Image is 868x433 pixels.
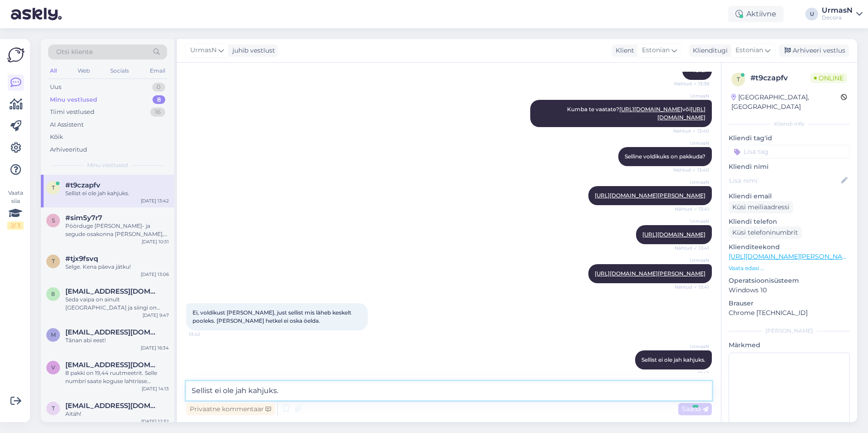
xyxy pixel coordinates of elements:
[675,245,709,251] span: Nähtud ✓ 13:41
[595,270,705,277] a: [URL][DOMAIN_NAME][PERSON_NAME]
[50,95,97,104] div: Minu vestlused
[7,46,25,64] img: Askly Logo
[52,217,55,224] span: s
[731,93,841,112] div: [GEOGRAPHIC_DATA], [GEOGRAPHIC_DATA]
[567,106,705,121] span: Kumba te vaatate? või
[642,45,670,55] span: Estonian
[729,276,850,285] p: Operatsioonisüsteem
[50,133,63,142] div: Kõik
[65,336,169,344] div: Tãnan abi eest!
[729,217,850,226] p: Kliendi telefon
[689,46,728,55] div: Klienditugi
[50,108,94,117] div: Tiimi vestlused
[52,405,55,412] span: t
[52,258,55,265] span: t
[65,287,160,295] span: 8dkristina@gmail.com
[729,226,802,239] div: Küsi telefoninumbrit
[822,14,853,21] div: Decora
[65,295,169,312] div: Seda vaipa on ainult [GEOGRAPHIC_DATA] ja siingi on kogus nii väike, et tellida ei saa. Ainult lõ...
[735,45,763,55] span: Estonian
[674,80,709,87] span: Nähtud ✓ 13:38
[729,299,850,308] p: Brauser
[675,93,709,99] span: UrmasN
[65,214,102,222] span: #sim5y7r7
[141,271,169,278] div: [DATE] 13:06
[142,238,169,245] div: [DATE] 10:51
[729,201,793,213] div: Küsi meiliaadressi
[675,140,709,147] span: UrmasN
[152,83,165,92] div: 0
[65,263,169,271] div: Selge. Kena päeva jätku!
[729,327,850,335] div: [PERSON_NAME]
[153,95,165,104] div: 8
[51,364,55,371] span: v
[729,242,850,252] p: Klienditeekond
[675,370,709,377] span: 13:43
[50,83,61,92] div: Uus
[675,257,709,264] span: UrmasN
[729,162,850,172] p: Kliendi nimi
[65,361,160,369] span: vdostojevskaja@gmail.com
[141,418,169,425] div: [DATE] 12:32
[728,6,784,22] div: Aktiivne
[729,340,850,350] p: Märkmed
[729,145,850,158] input: Lisa tag
[142,385,169,392] div: [DATE] 14:13
[729,133,850,143] p: Kliendi tag'id
[737,76,740,83] span: t
[729,192,850,201] p: Kliendi email
[729,308,850,318] p: Chrome [TECHNICAL_ID]
[51,331,56,338] span: m
[108,65,131,77] div: Socials
[675,206,709,212] span: Nähtud ✓ 13:41
[7,189,24,230] div: Vaata siia
[65,189,169,197] div: Sellist ei ole jah kahjuks.
[810,73,847,83] span: Online
[729,285,850,295] p: Windows 10
[56,47,93,57] span: Otsi kliente
[65,369,169,385] div: 8 pakki on 19,44 ruutmeetrit. Selle numbri saate koguse lahtrisse sisestada. Selle koguse hind on...
[148,65,167,77] div: Email
[822,7,853,14] div: UrmasN
[65,181,100,189] span: #t9czapfv
[729,176,839,186] input: Lisa nimi
[805,8,818,20] div: U
[141,197,169,204] div: [DATE] 13:42
[675,218,709,225] span: UrmasN
[50,145,87,154] div: Arhiveeritud
[141,344,169,351] div: [DATE] 16:34
[641,356,705,363] span: Sellist ei ole jah kahjuks.
[7,221,24,230] div: 2 / 3
[192,309,353,324] span: Ei, voldikust [PERSON_NAME], just sellist mis läheb keskelt pooleks. [PERSON_NAME] hetkel ei oska...
[619,106,682,113] a: [URL][DOMAIN_NAME]
[779,44,849,57] div: Arhiveeri vestlus
[822,7,863,21] a: UrmasNDecora
[52,184,55,191] span: t
[87,161,128,169] span: Minu vestlused
[229,46,275,55] div: juhib vestlust
[625,153,705,160] span: Selline voldikuks on pakkuda?
[729,120,850,128] div: Kliendi info
[673,128,709,134] span: Nähtud ✓ 13:40
[150,108,165,117] div: 16
[612,46,634,55] div: Klient
[65,222,169,238] div: Pöörduge [PERSON_NAME]- ja segude osakonna [PERSON_NAME], telefon: [PHONE_NUMBER].
[675,343,709,350] span: UrmasN
[50,120,84,129] div: AI Assistent
[48,65,59,77] div: All
[729,252,854,261] a: [URL][DOMAIN_NAME][PERSON_NAME]
[51,290,55,297] span: 8
[189,331,223,338] span: 13:42
[65,328,160,336] span: merle152@hotmail.com
[143,312,169,319] div: [DATE] 9:47
[65,410,169,418] div: Aitäh!
[673,167,709,173] span: Nähtud ✓ 13:40
[595,192,705,199] a: [URL][DOMAIN_NAME][PERSON_NAME]
[675,284,709,290] span: Nähtud ✓ 13:41
[190,45,217,55] span: UrmasN
[750,73,810,84] div: # t9czapfv
[729,264,850,272] p: Vaata edasi ...
[675,179,709,186] span: UrmasN
[65,402,160,410] span: terippohla@gmail.com
[65,255,98,263] span: #tjx9fsvq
